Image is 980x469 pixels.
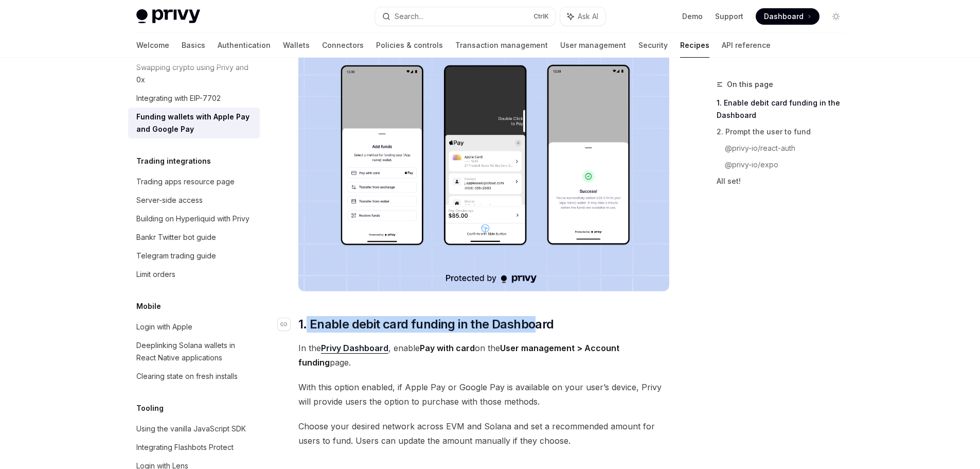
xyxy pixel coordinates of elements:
div: Deeplinking Solana wallets in React Native applications [136,339,254,364]
a: Bankr Twitter bot guide [128,228,260,247]
div: Search... [395,10,423,23]
a: Integrating Flashbots Protect [128,438,260,457]
div: Integrating with EIP-7702 [136,92,221,105]
a: Navigate to header [278,316,298,333]
span: On this page [727,78,773,91]
span: In the , enable on the page. [298,341,669,370]
a: Using the vanilla JavaScript SDK [128,420,260,438]
a: Telegram trading guide [128,247,260,265]
img: light logo [136,9,200,24]
a: Limit orders [128,265,260,284]
span: Ask AI [578,11,598,22]
a: Funding wallets with Apple Pay and Google Pay [128,108,260,138]
a: Server-side access [128,191,260,210]
div: Using the vanilla JavaScript SDK [136,423,246,435]
a: Building on Hyperliquid with Privy [128,210,260,228]
span: Dashboard [764,11,804,22]
span: Choose your desired network across EVM and Solana and set a recommended amount for users to fund.... [298,419,669,448]
a: Connectors [322,33,364,58]
div: Login with Apple [136,321,192,333]
h5: Trading integrations [136,155,211,167]
a: Transaction management [455,33,548,58]
a: 1. Enable debit card funding in the Dashboard [717,95,852,124]
div: Building on Hyperliquid with Privy [136,213,250,225]
a: Login with Apple [128,318,260,336]
button: Ask AI [560,7,605,26]
a: Authentication [218,33,271,58]
a: Basics [182,33,205,58]
h5: Tooling [136,402,164,414]
div: Bankr Twitter bot guide [136,231,216,244]
div: Clearing state on fresh installs [136,370,238,383]
a: User management [560,33,626,58]
button: Search...CtrlK [375,7,555,26]
a: Wallets [283,33,310,58]
a: 2. Prompt the user to fund [717,124,852,140]
a: Trading apps resource page [128,172,260,191]
a: Demo [682,11,703,22]
a: Recipes [680,33,709,58]
a: Clearing state on fresh installs [128,367,260,386]
a: All set! [717,173,852,189]
a: @privy-io/react-auth [725,140,852,157]
button: Toggle dark mode [828,8,844,25]
a: @privy-io/expo [725,157,852,173]
a: Integrating with EIP-7702 [128,89,260,108]
h5: Mobile [136,300,161,312]
a: Dashboard [756,8,819,25]
img: card-based-funding [298,26,669,291]
a: Deeplinking Solana wallets in React Native applications [128,336,260,367]
div: Limit orders [136,268,175,281]
div: Integrating Flashbots Protect [136,441,234,454]
a: Support [715,11,743,22]
div: Telegram trading guide [136,250,216,262]
a: Policies & controls [376,33,443,58]
div: Trading apps resource page [136,176,235,188]
span: With this option enabled, if Apple Pay or Google Pay is available on your user’s device, Privy wi... [298,380,669,409]
div: Server-side access [136,194,203,206]
a: Security [638,33,668,58]
a: API reference [722,33,771,58]
div: Funding wallets with Apple Pay and Google Pay [136,111,254,135]
span: 1. Enable debit card funding in the Dashboard [298,316,554,333]
a: Welcome [136,33,169,58]
a: Privy Dashboard [321,343,388,354]
strong: Pay with card [420,343,475,353]
span: Ctrl K [533,12,549,21]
